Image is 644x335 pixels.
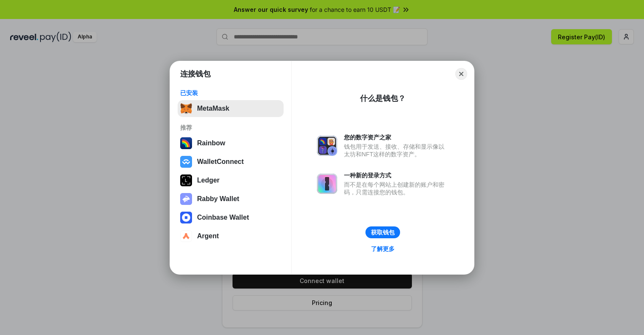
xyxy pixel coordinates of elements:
img: svg+xml,%3Csvg%20xmlns%3D%22http%3A%2F%2Fwww.w3.org%2F2000%2Fsvg%22%20fill%3D%22none%22%20viewBox... [317,136,337,156]
button: 获取钱包 [365,226,400,238]
button: Ledger [178,172,284,189]
div: 而不是在每个网站上创建新的账户和密码，只需连接您的钱包。 [344,181,449,196]
img: svg+xml,%3Csvg%20xmlns%3D%22http%3A%2F%2Fwww.w3.org%2F2000%2Fsvg%22%20width%3D%2228%22%20height%3... [180,174,192,186]
div: 什么是钱包？ [360,93,406,103]
div: 已安装 [180,89,281,97]
div: Ledger [197,177,219,184]
img: svg+xml,%3Csvg%20width%3D%2228%22%20height%3D%2228%22%20viewBox%3D%220%200%2028%2028%22%20fill%3D... [180,212,192,223]
img: svg+xml,%3Csvg%20xmlns%3D%22http%3A%2F%2Fwww.w3.org%2F2000%2Fsvg%22%20fill%3D%22none%22%20viewBox... [180,193,192,205]
h1: 连接钱包 [180,69,211,79]
button: MetaMask [178,100,284,117]
img: svg+xml,%3Csvg%20width%3D%2228%22%20height%3D%2228%22%20viewBox%3D%220%200%2028%2028%22%20fill%3D... [180,156,192,168]
button: WalletConnect [178,153,284,170]
div: 您的数字资产之家 [344,133,449,141]
div: Rabby Wallet [197,195,239,203]
img: svg+xml,%3Csvg%20xmlns%3D%22http%3A%2F%2Fwww.w3.org%2F2000%2Fsvg%22%20fill%3D%22none%22%20viewBox... [317,174,337,194]
img: svg+xml,%3Csvg%20fill%3D%22none%22%20height%3D%2233%22%20viewBox%3D%220%200%2035%2033%22%20width%... [180,103,192,114]
div: Coinbase Wallet [197,214,249,221]
a: 了解更多 [366,243,400,254]
div: 获取钱包 [371,229,395,236]
button: Coinbase Wallet [178,209,284,226]
div: 了解更多 [371,245,395,253]
div: 钱包用于发送、接收、存储和显示像以太坊和NFT这样的数字资产。 [344,143,449,158]
button: Rabby Wallet [178,191,284,207]
div: WalletConnect [197,158,244,166]
div: Argent [197,232,219,240]
img: svg+xml,%3Csvg%20width%3D%2228%22%20height%3D%2228%22%20viewBox%3D%220%200%2028%2028%22%20fill%3D... [180,230,192,242]
button: Argent [178,228,284,245]
div: Rainbow [197,139,225,147]
button: Close [455,68,467,80]
button: Rainbow [178,135,284,152]
img: svg+xml,%3Csvg%20width%3D%22120%22%20height%3D%22120%22%20viewBox%3D%220%200%20120%20120%22%20fil... [180,137,192,149]
div: 推荐 [180,124,281,131]
div: 一种新的登录方式 [344,172,449,179]
div: MetaMask [197,105,229,112]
